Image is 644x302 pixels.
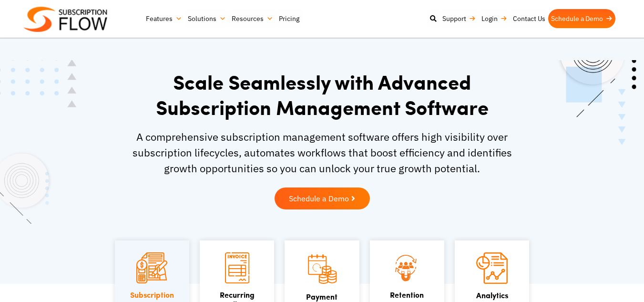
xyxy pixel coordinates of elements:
a: Schedule a Demo [275,187,370,209]
a: Solutions [185,9,229,28]
a: Support [440,9,479,28]
img: Subscription Management icon [136,252,167,283]
img: Retention Management icon [384,252,430,283]
p: A comprehensive subscription management software offers high visibility over subscription lifecyc... [124,129,520,176]
a: Schedule a Demo [548,9,615,28]
a: Login [479,9,510,28]
span: Schedule a Demo [289,195,349,202]
a: Features [143,9,185,28]
a: Pricing [276,9,302,28]
a: Contact Us [510,9,548,28]
img: Recurring Billing Software icon [225,252,249,283]
img: Analytics and Reporting icon [476,252,508,284]
h1: Scale Seamlessly with Advanced Subscription Management Software [124,69,520,119]
img: Payment Processing icon [307,252,337,285]
a: Resources [229,9,276,28]
img: Subscriptionflow [24,7,107,32]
